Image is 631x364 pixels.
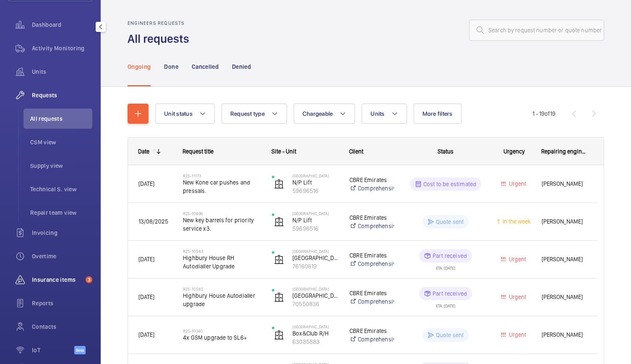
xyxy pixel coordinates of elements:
span: IoT [32,346,74,354]
h1: All requests [128,31,194,47]
p: [GEOGRAPHIC_DATA] [292,211,339,216]
p: Part received [433,289,467,298]
span: 3 [86,276,92,283]
h2: R25-10340 [183,328,261,333]
span: Urgent [507,331,526,338]
span: New key barrels for priority service x3. [183,216,261,233]
div: Date [138,148,149,155]
p: Cost to be estimated [423,180,477,188]
span: Technical S. view [30,185,92,193]
p: Done [164,62,178,71]
span: of [545,110,550,117]
p: N/P Lift [292,216,339,224]
span: Units [32,68,92,76]
span: Urgent [507,180,526,187]
img: elevator.svg [274,292,284,302]
span: In the week [501,218,531,225]
span: All requests [30,114,92,123]
p: Cancelled [192,62,219,71]
span: CSM view [30,138,92,146]
button: Units [362,104,407,124]
p: [GEOGRAPHIC_DATA] R/H [292,254,339,262]
span: Contacts [32,322,92,331]
h2: R25-10583 [183,249,261,254]
span: Overtime [32,252,92,260]
span: [PERSON_NAME] [542,330,587,340]
span: Insurance items [32,276,82,284]
span: [DATE] [138,180,154,187]
div: ETA: [DATE] [436,300,455,308]
p: [GEOGRAPHIC_DATA] [292,173,339,178]
span: 13/08/2025 [138,218,168,225]
span: Reports [32,299,92,307]
span: Chargeable [302,110,333,117]
h2: R25-11173 [183,173,261,178]
p: 59696516 [292,224,339,233]
span: Client [349,148,363,155]
span: Urgency [503,148,525,155]
h2: Engineers requests [128,20,194,26]
button: Unit status [155,104,215,124]
a: Comprehensive [349,335,394,343]
span: Activity Monitoring [32,44,92,52]
span: Beta [74,346,86,354]
p: 59696516 [292,187,339,195]
img: elevator.svg [274,179,284,189]
p: 63085883 [292,338,339,346]
img: elevator.svg [274,330,284,340]
span: Status [438,148,454,155]
h2: R25-10896 [183,211,261,216]
p: CBRE Emirates [349,213,394,222]
p: CBRE Emirates [349,251,394,260]
span: Units [370,110,384,117]
span: [PERSON_NAME] [542,255,587,264]
span: [PERSON_NAME] [542,179,587,189]
span: Repair team view [30,208,92,217]
img: elevator.svg [274,217,284,227]
span: [PERSON_NAME] [542,217,587,226]
span: [DATE] [138,256,154,263]
p: CBRE Emirates [349,176,394,184]
input: Search by request number or quote number [469,20,604,41]
span: More filters [422,110,453,117]
p: Quote sent [436,331,464,339]
span: Requests [32,91,92,99]
p: [GEOGRAPHIC_DATA] [292,286,339,291]
p: Denied [232,62,251,71]
p: [GEOGRAPHIC_DATA] [292,249,339,254]
p: Box&Club R/H [292,329,339,338]
h2: R25-10582 [183,286,261,291]
span: Unit status [164,110,193,117]
span: Invoicing [32,229,92,237]
span: Request title [183,148,214,155]
span: 4x GSM upgrade to SL6+ [183,333,261,342]
p: Quote sent [436,218,464,226]
p: CBRE Emirates [349,289,394,297]
p: CBRE Emirates [349,327,394,335]
a: Comprehensive [349,222,394,230]
span: Highbury House Autodialler upgrade [183,291,261,308]
p: 70550836 [292,300,339,308]
p: N/P Lift [292,178,339,187]
span: Dashboard [32,21,92,29]
span: 1 - 19 19 [532,111,555,117]
span: Request type [230,110,265,117]
button: More filters [414,104,462,124]
p: 76160619 [292,262,339,270]
p: Ongoing [128,62,151,71]
span: Urgent [507,294,526,300]
div: ETA: [DATE] [436,263,455,270]
span: Repairing engineer [541,148,587,155]
span: [DATE] [138,294,154,300]
span: Urgent [507,256,526,263]
a: Comprehensive [349,297,394,306]
a: Comprehensive [349,184,394,192]
a: Comprehensive [349,260,394,268]
button: Chargeable [294,104,355,124]
button: Request type [222,104,287,124]
p: [GEOGRAPHIC_DATA] [292,324,339,329]
p: [GEOGRAPHIC_DATA] L/H [292,291,339,300]
span: [PERSON_NAME] [542,292,587,302]
span: Supply view [30,161,92,170]
span: [DATE] [138,331,154,338]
